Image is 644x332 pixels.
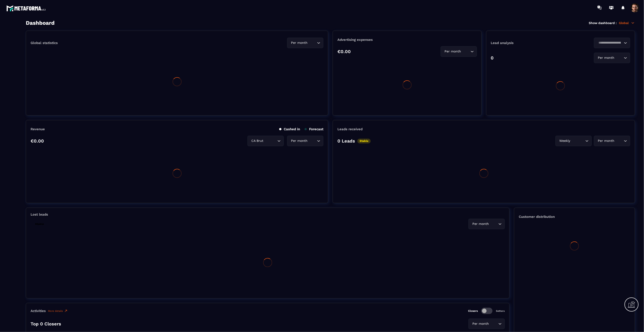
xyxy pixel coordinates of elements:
p: 0 Leads [337,138,355,144]
div: Search for option [594,136,630,146]
p: Setters [496,310,505,312]
img: logo [6,4,47,12]
span: Per month [597,138,615,143]
span: Per month [597,55,615,60]
input: Search for option [597,40,623,45]
p: Lead analysis [491,41,561,45]
input: Search for option [571,138,584,143]
a: More details [48,309,68,313]
span: CA Brut [250,138,264,143]
div: Search for option [287,136,323,146]
input: Search for option [615,138,623,143]
p: Show dashboard : [589,21,617,25]
p: Customer distribution [519,215,630,219]
input: Search for option [462,49,469,54]
span: Per month [290,138,309,143]
p: €0.00 [337,49,351,54]
div: Search for option [469,319,505,329]
p: Cashed in [279,127,300,131]
input: Search for option [490,321,497,326]
span: Per month [471,221,490,226]
p: Stable [357,139,371,143]
span: Weekly [558,138,571,143]
p: Advertising expenses [337,38,477,42]
p: Stable [33,222,46,226]
div: Search for option [287,38,323,48]
p: Activities [31,309,46,313]
p: Forecast [305,127,323,131]
p: Global statistics [31,41,58,45]
p: Revenue [31,127,45,131]
img: narrow-up-right-o.6b7c60e2.svg [64,309,68,313]
span: Per month [471,321,490,326]
h3: Dashboard [26,20,55,26]
p: Lost leads [31,212,48,216]
p: Global [619,21,635,25]
div: Search for option [555,136,592,146]
div: Search for option [469,219,505,229]
p: Leads received [337,127,363,131]
input: Search for option [490,221,497,226]
p: Closers [468,309,478,312]
div: Search for option [594,38,630,48]
div: Search for option [248,136,284,146]
p: Top 0 Closers [31,321,61,327]
input: Search for option [309,40,316,45]
p: €0.00 [31,138,44,144]
p: 0 [491,55,494,61]
input: Search for option [264,138,276,143]
span: Per month [290,40,309,45]
input: Search for option [615,55,623,60]
input: Search for option [309,138,316,143]
div: Search for option [441,46,477,57]
span: Per month [444,49,462,54]
div: Search for option [594,53,630,63]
